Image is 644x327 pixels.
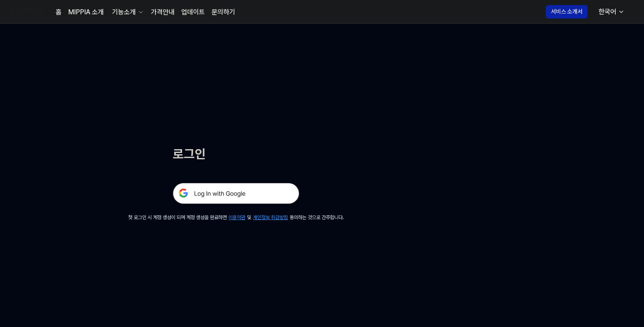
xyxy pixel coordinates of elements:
a: 개인정보 취급방침 [253,214,288,220]
a: 홈 [56,7,62,17]
button: 기능소개 [110,7,144,17]
a: 이용약관 [228,214,245,220]
img: 구글 로그인 버튼 [173,183,299,204]
a: 업데이트 [181,7,205,17]
h1: 로그인 [173,145,299,163]
div: 기능소개 [110,7,137,17]
a: 문의하기 [212,7,235,17]
a: 가격안내 [151,7,174,17]
a: MIPPIA 소개 [68,7,104,17]
button: 서비스 소개서 [546,5,588,19]
div: 한국어 [597,7,618,17]
button: 한국어 [592,3,630,20]
div: 첫 로그인 시 계정 생성이 되며 계정 생성을 완료하면 및 동의하는 것으로 간주합니다. [128,214,344,221]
